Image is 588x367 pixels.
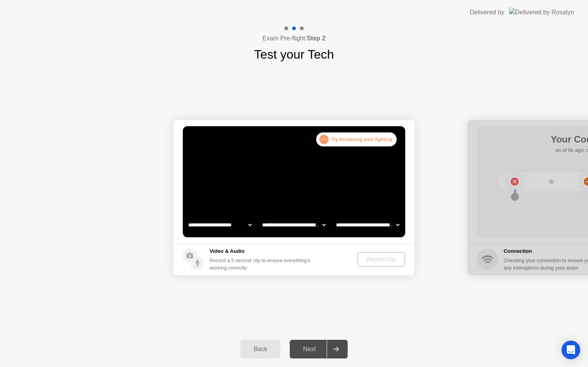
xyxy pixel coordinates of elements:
h1: Test your Tech [254,45,334,64]
div: Try increasing your lighting [316,132,397,146]
div: Back [243,346,278,353]
button: Record Clip [357,252,405,267]
div: Next [292,346,327,353]
h5: Video & Audio [210,247,313,255]
button: Next [290,340,348,358]
select: Available speakers [261,217,327,233]
div: Delivered by [470,8,504,17]
div: Record Clip [360,256,402,263]
img: Delivered by Rosalyn [509,8,574,17]
div: . . . [319,135,329,144]
button: Back [240,340,280,358]
div: Record a 5 second clip to ensure everything’s working correctly [210,257,313,271]
h4: Exam Pre-flight: [262,34,325,43]
select: Available microphones [334,217,401,233]
select: Available cameras [187,217,253,233]
div: Open Intercom Messenger [562,341,580,359]
b: Step 2 [307,35,325,42]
